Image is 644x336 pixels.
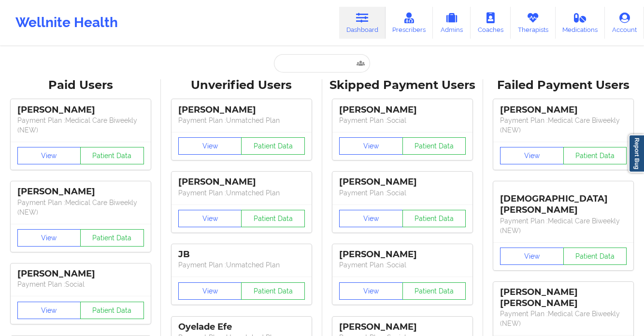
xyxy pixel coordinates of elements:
p: Payment Plan : Unmatched Plan [178,116,305,125]
button: Patient Data [563,147,627,164]
button: Patient Data [402,282,466,300]
button: View [500,248,564,265]
p: Payment Plan : Social [17,279,144,289]
div: [PERSON_NAME] [17,186,144,197]
p: Payment Plan : Medical Care Biweekly (NEW) [500,116,627,135]
button: View [339,137,403,155]
div: [PERSON_NAME] [178,104,305,116]
div: JB [178,249,305,260]
a: Report Bug [629,134,644,173]
button: View [339,210,403,227]
button: View [339,282,403,300]
p: Payment Plan : Medical Care Biweekly (NEW) [500,216,627,235]
div: Paid Users [7,78,154,93]
a: Therapists [511,7,556,39]
p: Payment Plan : Social [339,116,466,125]
a: Medications [556,7,605,39]
p: Payment Plan : Social [339,260,466,270]
a: Coaches [471,7,511,39]
a: Dashboard [339,7,386,39]
button: View [178,282,242,300]
div: [PERSON_NAME] [500,104,627,116]
button: Patient Data [241,210,305,227]
div: [DEMOGRAPHIC_DATA][PERSON_NAME] [500,186,627,216]
div: [PERSON_NAME] [PERSON_NAME] [500,287,627,309]
button: View [17,302,81,319]
button: Patient Data [80,147,144,164]
button: View [500,147,564,164]
div: Skipped Payment Users [329,78,476,93]
div: [PERSON_NAME] [178,176,305,188]
button: Patient Data [402,137,466,155]
button: Patient Data [241,282,305,300]
p: Payment Plan : Medical Care Biweekly (NEW) [500,309,627,328]
button: Patient Data [241,137,305,155]
button: Patient Data [402,210,466,227]
div: [PERSON_NAME] [339,176,466,188]
button: View [178,210,242,227]
button: Patient Data [80,302,144,319]
p: Payment Plan : Medical Care Biweekly (NEW) [17,116,144,135]
div: [PERSON_NAME] [17,104,144,116]
button: View [178,137,242,155]
div: [PERSON_NAME] [339,249,466,260]
p: Payment Plan : Social [339,188,466,198]
div: [PERSON_NAME] [17,268,144,279]
div: Oyelade Efe [178,321,305,333]
button: View [17,229,81,247]
div: [PERSON_NAME] [339,321,466,333]
button: Patient Data [80,229,144,247]
a: Prescribers [386,7,433,39]
a: Admins [433,7,471,39]
button: View [17,147,81,164]
div: Unverified Users [168,78,315,93]
p: Payment Plan : Unmatched Plan [178,188,305,198]
a: Account [605,7,644,39]
div: [PERSON_NAME] [339,104,466,116]
p: Payment Plan : Medical Care Biweekly (NEW) [17,198,144,217]
button: Patient Data [563,248,627,265]
div: Failed Payment Users [490,78,637,93]
p: Payment Plan : Unmatched Plan [178,260,305,270]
